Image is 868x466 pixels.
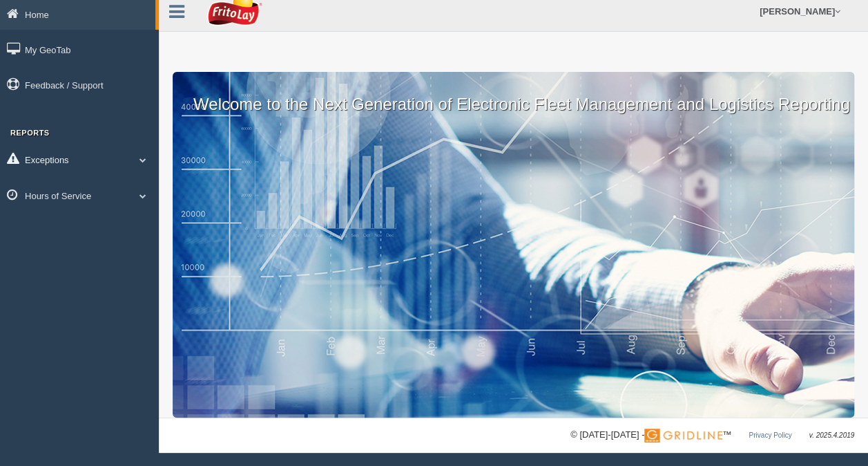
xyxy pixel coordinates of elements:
div: © [DATE]-[DATE] - ™ [570,428,854,442]
p: Welcome to the Next Generation of Electronic Fleet Management and Logistics Reporting [173,72,854,116]
img: Gridline [644,429,722,442]
span: v. 2025.4.2019 [809,431,854,439]
a: Privacy Policy [749,431,791,439]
